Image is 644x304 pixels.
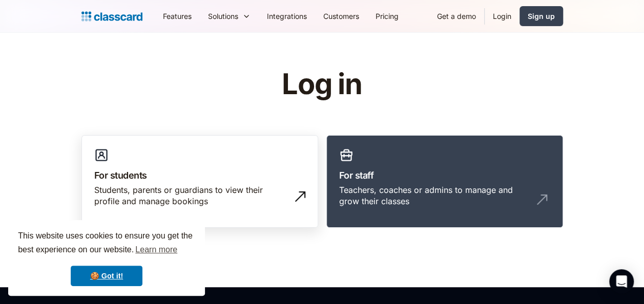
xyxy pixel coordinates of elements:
[81,9,142,24] a: home
[81,135,318,228] a: For studentsStudents, parents or guardians to view their profile and manage bookings
[339,184,530,207] div: Teachers, coaches or admins to manage and grow their classes
[520,6,563,26] a: Sign up
[259,5,315,28] a: Integrations
[315,5,367,28] a: Customers
[159,69,485,100] h1: Log in
[429,5,484,28] a: Get a demo
[326,135,563,228] a: For staffTeachers, coaches or admins to manage and grow their classes
[8,220,205,296] div: cookieconsent
[528,11,555,21] div: Sign up
[94,184,285,207] div: Students, parents or guardians to view their profile and manage bookings
[18,230,195,257] span: This website uses cookies to ensure you get the best experience on our website.
[134,242,179,257] a: learn more about cookies
[200,5,259,28] div: Solutions
[208,11,238,21] div: Solutions
[71,266,142,286] a: dismiss cookie message
[609,269,634,294] div: Open Intercom Messenger
[94,168,305,182] h3: For students
[155,5,200,28] a: Features
[367,5,407,28] a: Pricing
[339,168,550,182] h3: For staff
[485,5,520,28] a: Login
